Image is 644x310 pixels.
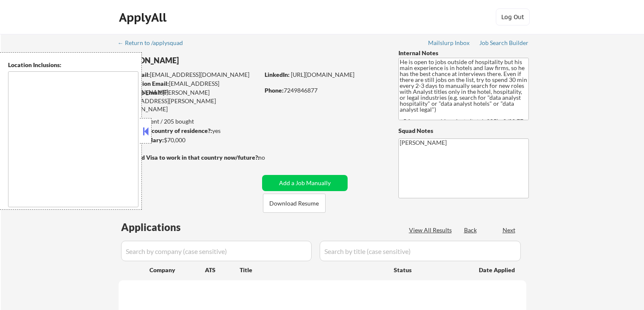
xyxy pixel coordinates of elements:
strong: Phone: [265,87,284,94]
div: Mailslurp Inbox [428,40,470,46]
a: ← Return to /applysquad [118,39,191,48]
a: Mailslurp Inbox [428,39,470,48]
div: [EMAIL_ADDRESS][DOMAIN_NAME] [119,70,259,79]
div: [PERSON_NAME][EMAIL_ADDRESS][PERSON_NAME][DOMAIN_NAME] [119,88,259,113]
div: ← Return to /applysquad [118,40,191,46]
div: 73 sent / 205 bought [118,117,259,126]
div: Next [503,226,516,234]
div: ATS [205,266,240,274]
div: Back [464,226,478,234]
div: [PERSON_NAME] [119,55,293,66]
div: no [258,153,282,162]
div: Date Applied [479,266,516,274]
input: Search by title (case sensitive) [320,241,521,261]
a: [URL][DOMAIN_NAME] [291,71,354,78]
div: yes [118,127,257,135]
button: Log Out [496,8,530,25]
div: Location Inclusions: [8,61,138,69]
strong: LinkedIn: [265,71,290,78]
div: Applications [121,222,205,232]
strong: Will need Visa to work in that country now/future?: [119,154,260,161]
div: Job Search Builder [479,40,529,46]
div: ApplyAll [119,10,169,25]
button: Download Resume [263,194,326,213]
div: Internal Notes [398,49,529,57]
div: Squad Notes [398,127,529,135]
input: Search by company (case sensitive) [121,241,312,261]
div: [EMAIL_ADDRESS][DOMAIN_NAME] [119,79,259,96]
div: Company [149,266,205,274]
div: Status [394,262,467,277]
button: Add a Job Manually [262,175,348,191]
div: View All Results [409,226,454,234]
strong: Can work in country of residence?: [118,127,212,134]
div: Title [240,266,386,274]
div: $70,000 [118,136,259,144]
div: 7249846877 [265,86,384,95]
